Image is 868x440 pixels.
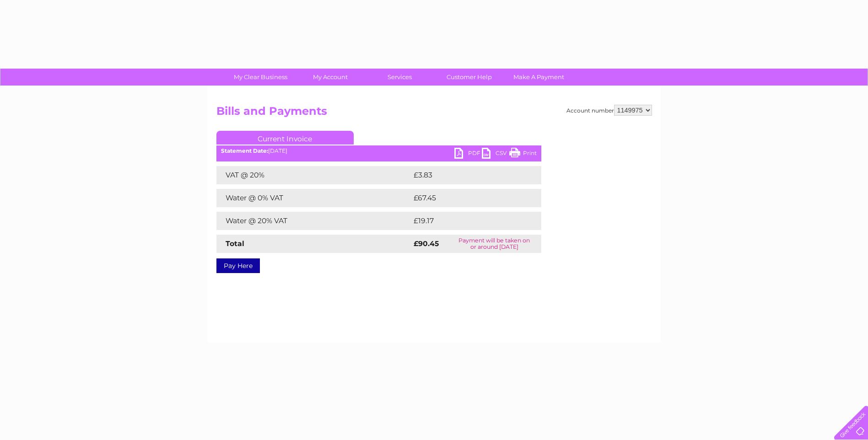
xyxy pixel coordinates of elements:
a: Make A Payment [501,69,577,86]
b: Statement Date: [221,147,268,154]
div: Account number [566,105,652,116]
h2: Bills and Payments [216,105,652,122]
a: PDF [454,148,482,161]
a: Customer Help [431,69,507,86]
td: £67.45 [411,189,523,207]
a: Current Invoice [216,131,354,145]
td: VAT @ 20% [216,166,411,184]
a: Services [362,69,437,86]
a: CSV [482,148,509,161]
strong: Total [226,239,244,248]
td: Payment will be taken on or around [DATE] [447,235,541,253]
td: Water @ 0% VAT [216,189,411,207]
strong: £90.45 [414,239,439,248]
a: Pay Here [216,258,260,273]
div: [DATE] [216,148,541,154]
td: Water @ 20% VAT [216,212,411,230]
td: £19.17 [411,212,521,230]
td: £3.83 [411,166,520,184]
a: My Account [292,69,368,86]
a: Print [509,148,537,161]
a: My Clear Business [223,69,298,86]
